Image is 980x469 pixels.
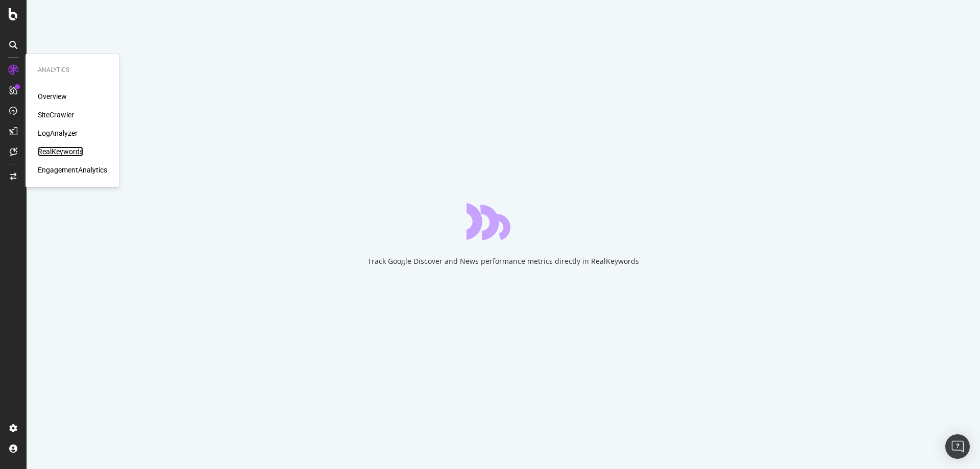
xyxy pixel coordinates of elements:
[38,66,107,75] div: Analytics
[38,165,107,175] a: EngagementAnalytics
[38,128,78,138] a: LogAnalyzer
[945,434,970,459] div: Open Intercom Messenger
[467,203,540,240] div: animation
[38,146,83,157] a: RealKeywords
[38,91,67,102] a: Overview
[38,110,74,120] a: SiteCrawler
[367,256,639,266] div: Track Google Discover and News performance metrics directly in RealKeywords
